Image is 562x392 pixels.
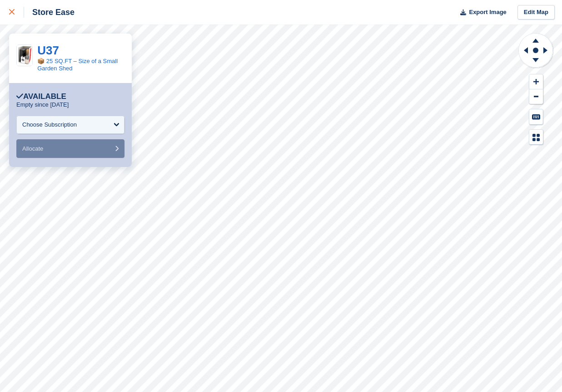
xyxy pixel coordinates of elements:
a: Edit Map [517,5,555,20]
img: 25%20SQ%20Ft%20Unit.jpg [17,45,32,65]
button: Map Legend [529,130,543,145]
div: Store Ease [24,7,75,18]
button: Allocate [16,139,124,158]
a: 📦 25 SQ.FT – Size of a Small Garden Shed [37,58,118,72]
span: Export Image [469,8,506,17]
button: Keyboard Shortcuts [529,109,543,124]
button: Zoom In [529,74,543,89]
p: Empty since [DATE] [16,101,69,108]
a: U37 [37,44,59,57]
div: Choose Subscription [22,120,77,129]
button: Export Image [455,5,507,20]
span: Allocate [22,145,43,152]
div: Available [16,92,66,101]
button: Zoom Out [529,89,543,104]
